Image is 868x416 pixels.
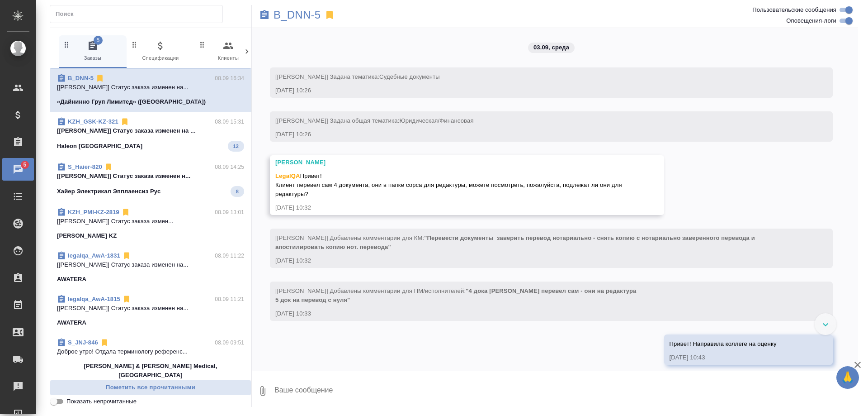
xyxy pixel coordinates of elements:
p: «Дайнинно Груп Лимитед» ([GEOGRAPHIC_DATA]) [57,97,206,106]
span: Пользовательские сообщения [752,5,836,14]
p: 08.09 13:01 [215,208,244,217]
p: [[PERSON_NAME]] Статус заказа изменен на ... [57,126,244,135]
span: [[PERSON_NAME]] Добавлены комментарии для ПМ/исполнителей: [275,287,637,303]
span: 🙏 [840,368,855,387]
span: "4 дока [PERSON_NAME] перевел сам - они на редактура 5 док на перевод с нуля" [275,287,637,303]
a: B_DNN-5 [68,75,94,81]
div: [DATE] 10:32 [275,203,632,212]
p: 03.09, среда [533,43,569,52]
span: Судебные документы [379,73,440,80]
button: 🙏 [836,366,859,389]
div: [DATE] 10:43 [670,353,802,362]
p: [PERSON_NAME] & [PERSON_NAME] Medical, [GEOGRAPHIC_DATA] [57,362,244,380]
div: legalqa_AwA-183108.09 11:22[[PERSON_NAME]] Статус заказа изменен на...AWATERA [50,246,251,289]
button: Пометить все прочитанными [50,380,251,396]
span: Привет! Клиент перевел сам 4 документа, они в папке сорса для редактуры, можете посмотреть, пожал... [275,172,624,197]
a: 5 [2,158,34,181]
div: S_JNJ-84608.09 09:51Доброе утро! Отдала терминологу референс...[PERSON_NAME] & [PERSON_NAME] Medi... [50,333,251,385]
div: B_DNN-508.09 16:34[[PERSON_NAME]] Статус заказа изменен на...«Дайнинно Груп Лимитед» ([GEOGRAPHIC... [50,68,251,112]
a: S_Haier-820 [68,163,102,170]
p: 08.09 09:51 [215,338,244,347]
div: [DATE] 10:26 [275,130,801,139]
div: [DATE] 10:26 [275,86,801,95]
div: S_Haier-82008.09 14:25[[PERSON_NAME]] Статус заказа изменен н...Хайер Электрикал Эпплаенсиз Рус8 [50,157,251,202]
svg: Отписаться [122,295,131,304]
div: KZH_PMI-KZ-281908.09 13:01[[PERSON_NAME]] Статус заказа измен...[PERSON_NAME] KZ [50,202,251,246]
span: Клиенты [198,40,259,62]
p: AWATERA [57,275,86,284]
span: 12 [228,142,244,151]
p: 08.09 14:25 [215,163,244,172]
span: 8 [231,187,244,196]
span: Пометить все прочитанными [55,383,246,393]
span: Заказы [62,40,123,62]
div: [DATE] 10:33 [275,309,801,318]
input: Поиск [56,8,222,20]
span: Юридическая/Финансовая [399,117,473,124]
svg: Отписаться [120,117,129,126]
span: Оповещения-логи [786,16,836,25]
span: 5 [94,36,103,45]
span: LegalQA [275,172,300,179]
div: KZH_GSK-KZ-32108.09 15:31[[PERSON_NAME]] Статус заказа изменен на ...Haleon [GEOGRAPHIC_DATA]12 [50,112,251,157]
svg: Зажми и перетащи, чтобы поменять порядок вкладок [62,40,71,49]
svg: Отписаться [122,251,131,260]
svg: Отписаться [121,208,130,217]
p: [[PERSON_NAME]] Статус заказа изменен н... [57,172,244,181]
p: [[PERSON_NAME]] Статус заказа изменен на... [57,260,244,269]
span: [[PERSON_NAME]] Задана тематика: [275,73,440,80]
p: 08.09 15:31 [215,117,244,126]
p: [[PERSON_NAME]] Статус заказа изменен на... [57,304,244,313]
p: [PERSON_NAME] KZ [57,231,117,240]
svg: Зажми и перетащи, чтобы поменять порядок вкладок [198,40,207,49]
span: Спецификации [130,40,191,62]
p: AWATERA [57,318,86,327]
svg: Отписаться [95,74,104,83]
p: Доброе утро! Отдала терминологу референс... [57,347,244,356]
span: Показать непрочитанные [66,397,137,406]
a: B_DNN-5 [274,10,321,19]
span: [[PERSON_NAME]] Добавлены комментарии для КМ: [275,234,757,250]
p: [[PERSON_NAME]] Статус заказа измен... [57,217,244,226]
p: 08.09 11:22 [215,251,244,260]
div: [PERSON_NAME] [275,158,632,167]
a: legalqa_AwA-1815 [68,296,120,302]
p: 08.09 11:21 [215,295,244,304]
a: KZH_PMI-KZ-2819 [68,209,119,215]
div: legalqa_AwA-181508.09 11:21[[PERSON_NAME]] Статус заказа изменен на...AWATERA [50,289,251,333]
svg: Отписаться [104,163,113,172]
span: [[PERSON_NAME]] Задана общая тематика: [275,117,474,124]
a: S_JNJ-846 [68,339,98,346]
svg: Зажми и перетащи, чтобы поменять порядок вкладок [130,40,139,49]
p: 08.09 16:34 [215,74,244,83]
div: [DATE] 10:32 [275,256,801,265]
p: Haleon [GEOGRAPHIC_DATA] [57,142,142,151]
a: KZH_GSK-KZ-321 [68,118,118,125]
a: legalqa_AwA-1831 [68,252,120,259]
span: 5 [18,160,32,169]
span: Привет! Направила коллеге на оценку [670,340,777,347]
p: [[PERSON_NAME]] Статус заказа изменен на... [57,83,244,92]
span: "Перевести документы заверить перевод нотариально - снять копию с нотариально заверенного перевод... [275,234,757,250]
svg: Отписаться [100,338,109,347]
p: Хайер Электрикал Эпплаенсиз Рус [57,187,160,196]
